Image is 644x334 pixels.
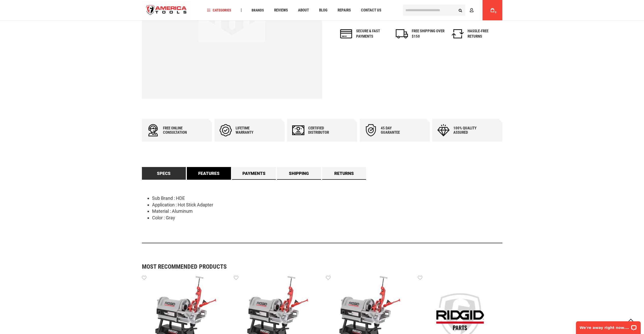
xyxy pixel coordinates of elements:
div: Secure & fast payments [356,28,389,39]
span: Contact Us [361,8,381,12]
span: Reviews [274,8,288,12]
span: 0 [495,11,497,14]
div: HASSLE-FREE RETURNS [468,28,501,39]
li: Color : Gray [152,215,502,221]
img: shipping [396,29,408,38]
div: Certified Distributor [308,126,339,135]
a: Shipping [277,167,321,180]
a: Contact Us [359,7,384,14]
a: Blog [317,7,330,14]
div: 45 day Guarantee [381,126,411,135]
a: Brands [249,7,266,14]
a: Specs [142,167,186,180]
iframe: LiveChat chat widget [573,318,644,334]
img: America Tools [142,1,191,20]
div: Lifetime warranty [236,126,266,135]
span: Brands [252,8,264,12]
strong: Most Recommended Products [142,264,485,270]
a: store logo [142,1,191,20]
a: Categories [205,7,234,14]
li: Material : Aluminum [152,208,502,215]
a: Features [187,167,231,180]
a: Repairs [335,7,353,14]
a: Payments [232,167,276,180]
div: 100% quality assured [453,126,484,135]
span: Blog [319,8,327,12]
img: payments [340,29,352,38]
span: Repairs [338,8,351,12]
a: Reviews [272,7,290,14]
button: Search [456,5,465,15]
li: Sub Brand : HDE [152,195,502,202]
a: Returns [322,167,366,180]
div: Free online consultation [163,126,193,135]
span: About [298,8,309,12]
li: Application : Hot Stick Adapter [152,202,502,208]
a: About [296,7,311,14]
div: FREE SHIPPING OVER $150 [412,28,445,39]
span: Categories [207,8,231,12]
img: returns [452,29,464,38]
